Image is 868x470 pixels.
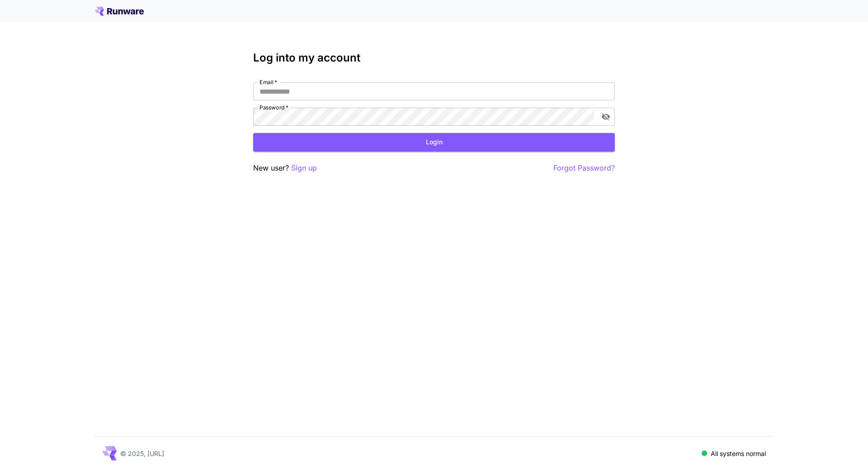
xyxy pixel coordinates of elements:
button: Login [253,133,615,152]
p: All systems normal [711,449,766,458]
p: New user? [253,162,317,174]
button: toggle password visibility [598,109,614,125]
button: Sign up [291,162,317,174]
h3: Log into my account [253,52,615,64]
label: Password [259,104,288,111]
label: Email [259,78,277,86]
p: © 2025, [URL] [120,449,164,458]
button: Forgot Password? [553,162,615,174]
